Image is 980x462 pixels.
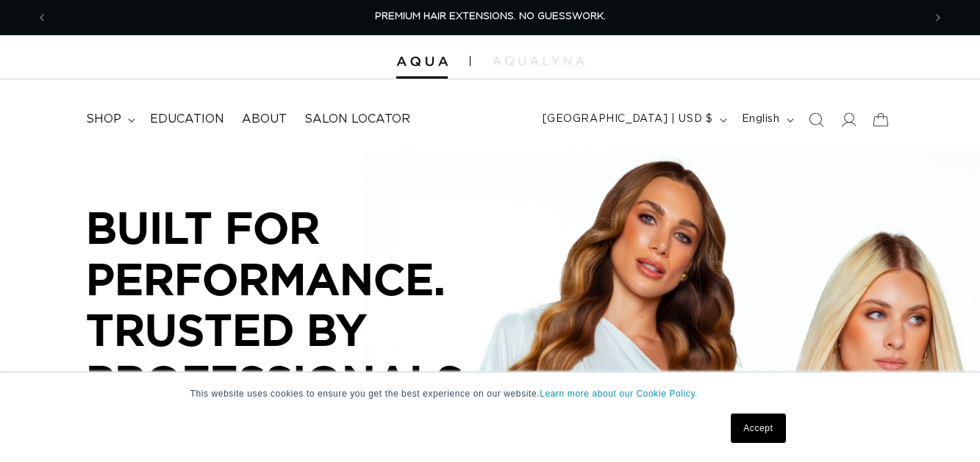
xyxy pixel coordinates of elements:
span: PREMIUM HAIR EXTENSIONS. NO GUESSWORK. [375,12,606,21]
summary: shop [77,103,141,136]
span: Education [150,112,224,127]
span: English [742,112,780,127]
span: [GEOGRAPHIC_DATA] | USD $ [543,112,713,127]
button: Previous announcement [26,4,58,32]
span: Salon Locator [304,112,410,127]
a: About [233,103,296,136]
img: aqualyna.com [493,57,584,65]
p: This website uses cookies to ensure you get the best experience on our website. [190,387,790,400]
a: Education [141,103,233,136]
a: Learn more about our Cookie Policy. [540,389,698,399]
span: shop [86,112,121,127]
button: [GEOGRAPHIC_DATA] | USD $ [534,106,733,134]
img: Aqua Hair Extensions [396,57,448,67]
a: Accept [731,414,785,443]
a: Salon Locator [296,103,419,136]
span: About [242,112,287,127]
summary: Search [800,104,832,136]
p: BUILT FOR PERFORMANCE. TRUSTED BY PROFESSIONALS. [86,202,527,406]
button: English [733,106,800,134]
button: Next announcement [922,4,954,32]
